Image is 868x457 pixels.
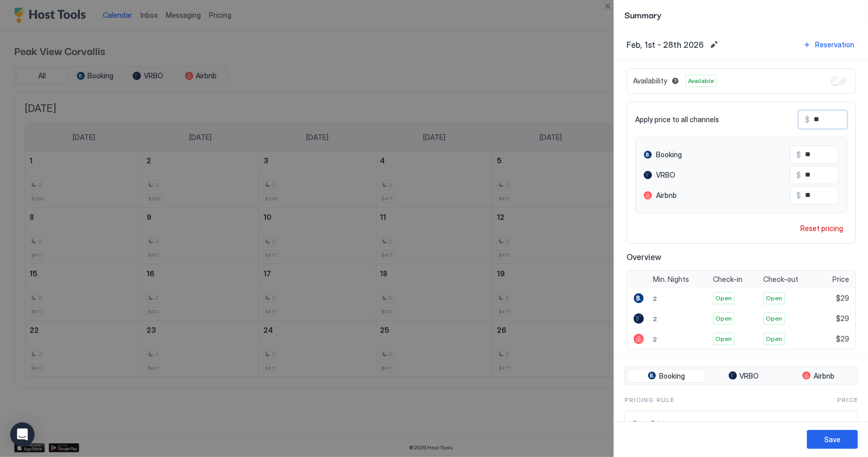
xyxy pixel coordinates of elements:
[805,115,810,124] span: $
[656,191,677,200] span: Airbnb
[708,39,720,51] button: Edit date range
[715,294,732,303] span: Open
[824,434,841,445] div: Save
[796,191,801,200] span: $
[669,75,681,87] button: Blocked dates override all pricing rules and remain unavailable until manually unblocked
[782,369,855,383] button: Airbnb
[653,275,689,284] span: Min. Nights
[796,221,847,235] button: Reset pricing
[633,419,831,429] span: Base Price
[635,115,719,124] span: Apply price to all channels
[626,40,704,50] span: Feb, 1st - 28th 2026
[801,38,856,51] button: Reservation
[653,335,657,343] span: 2
[627,369,706,383] button: Booking
[766,294,782,303] span: Open
[715,334,732,344] span: Open
[633,76,667,85] span: Availability
[653,315,657,323] span: 2
[807,430,858,449] button: Save
[796,150,801,159] span: $
[626,252,856,262] span: Overview
[656,170,675,180] span: VRBO
[656,150,682,159] span: Booking
[740,372,759,381] span: VRBO
[766,314,782,323] span: Open
[708,369,780,383] button: VRBO
[653,295,657,302] span: 2
[10,422,35,447] div: Open Intercom Messenger
[837,395,858,405] span: Price
[814,372,834,381] span: Airbnb
[624,8,858,21] span: Summary
[713,275,742,284] span: Check-in
[766,334,782,344] span: Open
[763,275,798,284] span: Check-out
[796,170,801,180] span: $
[624,395,674,405] span: Pricing Rule
[815,39,854,50] div: Reservation
[659,372,685,381] span: Booking
[715,314,732,323] span: Open
[832,275,849,284] span: Price
[800,223,843,234] div: Reset pricing
[624,366,858,386] div: tab-group
[688,76,714,85] span: Available
[836,314,849,323] span: $29
[836,294,849,303] span: $29
[836,334,849,344] span: $29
